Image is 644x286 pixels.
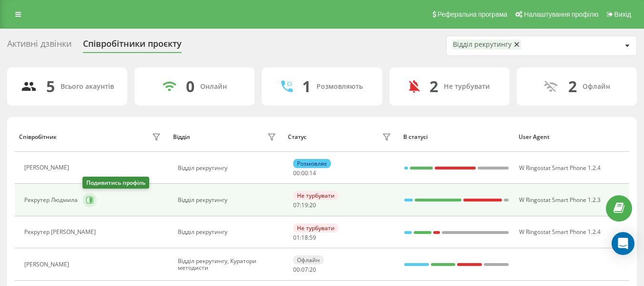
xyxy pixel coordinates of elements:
div: Відділ [173,134,190,140]
span: 00 [293,169,300,177]
div: Співробітник [19,134,57,140]
div: Онлайн [200,83,227,91]
div: Рекрутер Людмила [24,197,80,203]
div: Open Intercom Messenger [612,232,634,255]
div: : : [293,234,316,241]
div: Офлайн [583,83,610,91]
div: [PERSON_NAME] [24,164,72,171]
div: 2 [568,77,577,95]
span: 59 [309,233,316,242]
span: Налаштування профілю [524,11,598,18]
span: W Ringostat Smart Phone 1.2.4 [519,228,601,236]
div: 2 [429,77,438,95]
span: 20 [309,201,316,209]
span: 18 [301,233,308,242]
div: Відділ рекрутингу [453,41,511,49]
div: Співробітники проєкту [83,39,182,53]
div: Статус [288,134,307,140]
div: Не турбувати [444,83,490,91]
span: 07 [293,201,300,209]
span: 20 [309,265,316,274]
span: 00 [301,169,308,177]
div: Не турбувати [293,191,338,200]
div: Розмовляє [293,159,331,168]
div: Всього акаунтів [61,83,114,91]
div: : : [293,170,316,177]
div: User Agent [519,134,625,140]
span: 07 [301,265,308,274]
div: Розмовляють [317,83,363,91]
span: W Ringostat Smart Phone 1.2.3 [519,196,601,204]
span: W Ringostat Smart Phone 1.2.4 [519,164,601,172]
div: : : [293,202,316,209]
div: Не турбувати [293,223,338,233]
span: Реферальна програма [438,11,508,18]
div: 5 [46,77,55,95]
div: Активні дзвінки [7,39,72,53]
div: Офлайн [293,255,324,265]
span: Вихід [614,11,631,18]
div: Відділ рекрутингу [178,165,278,171]
div: : : [293,266,316,273]
span: 01 [293,233,300,242]
div: 0 [186,77,194,95]
span: 00 [293,265,300,274]
div: 1 [302,77,311,95]
div: [PERSON_NAME] [24,261,72,268]
span: 19 [301,201,308,209]
div: Відділ рекрутингу [178,197,278,203]
div: Відділ рекрутингу [178,229,278,235]
div: Відділ рекрутингу, Куратори методисти [178,258,278,272]
div: Рекрутер [PERSON_NAME] [24,229,98,235]
div: В статусі [403,134,510,140]
div: Подивитись профіль [82,177,149,189]
span: 14 [309,169,316,177]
